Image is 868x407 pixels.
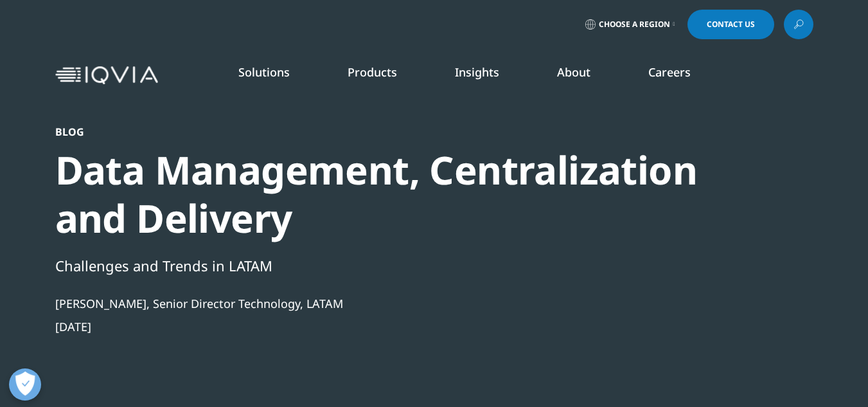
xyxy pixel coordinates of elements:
[707,21,755,28] span: Contact Us
[55,146,744,242] div: Data Management, Centralization and Delivery
[599,19,670,30] span: Choose a Region
[163,45,813,105] nav: Primary
[348,64,397,80] a: Products
[648,64,691,80] a: Careers
[455,64,499,80] a: Insights
[55,296,744,311] div: [PERSON_NAME], Senior Director Technology, LATAM
[55,125,744,138] div: Blog
[687,10,774,39] a: Contact Us
[557,64,590,80] a: About
[238,64,290,80] a: Solutions
[55,255,744,276] div: Challenges and Trends in LATAM
[55,319,744,334] div: [DATE]
[9,368,41,401] button: Abrir preferências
